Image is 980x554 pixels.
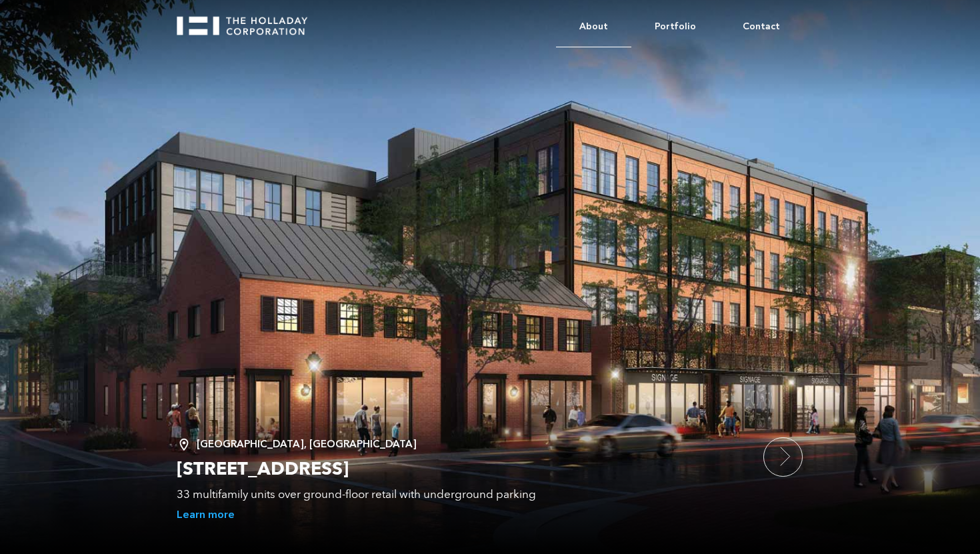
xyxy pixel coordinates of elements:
img: Location Pin [177,437,197,452]
a: About [556,7,631,47]
div: [GEOGRAPHIC_DATA], [GEOGRAPHIC_DATA] [177,437,750,451]
h2: [STREET_ADDRESS] [177,457,750,481]
a: home [177,7,319,35]
a: Contact [719,7,803,47]
a: Learn more [177,508,235,522]
div: 33 multifamily units over ground-floor retail with underground parking [177,488,750,501]
a: Portfolio [631,7,719,47]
